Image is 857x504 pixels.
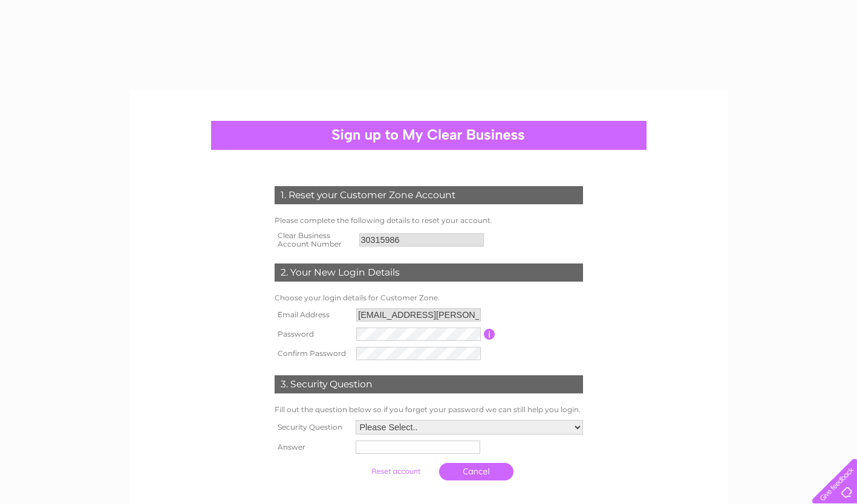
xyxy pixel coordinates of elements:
div: 3. Security Question [275,375,583,393]
a: Cancel [439,463,513,480]
td: Fill out the question below so if you forget your password we can still help you login. [272,402,586,417]
th: Security Question [272,417,353,438]
div: 1. Reset your Customer Zone Account [275,186,583,204]
td: Choose your login details for Customer Zone. [272,291,586,305]
th: Password [272,325,354,344]
td: Please complete the following details to reset your account. [272,213,586,228]
th: Clear Business Account Number [272,228,356,252]
input: Submit [359,463,433,480]
th: Confirm Password [272,344,354,363]
input: Information [484,329,495,340]
div: 2. Your New Login Details [275,263,583,282]
th: Email Address [272,305,354,325]
th: Answer [272,438,353,457]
